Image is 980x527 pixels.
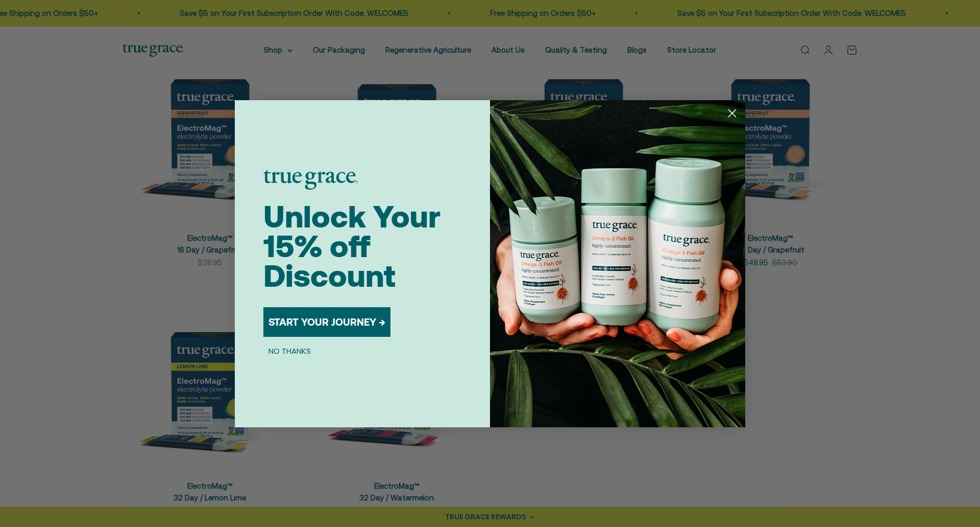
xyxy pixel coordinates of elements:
[263,307,390,337] button: START YOUR JOURNEY →
[263,345,316,357] button: NO THANKS
[263,170,358,190] img: logo placeholder
[490,100,745,427] img: 098727d5-50f8-4f9b-9554-844bb8da1403.jpeg
[723,104,741,122] button: Close dialog
[263,199,440,293] span: Unlock Your 15% off Discount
